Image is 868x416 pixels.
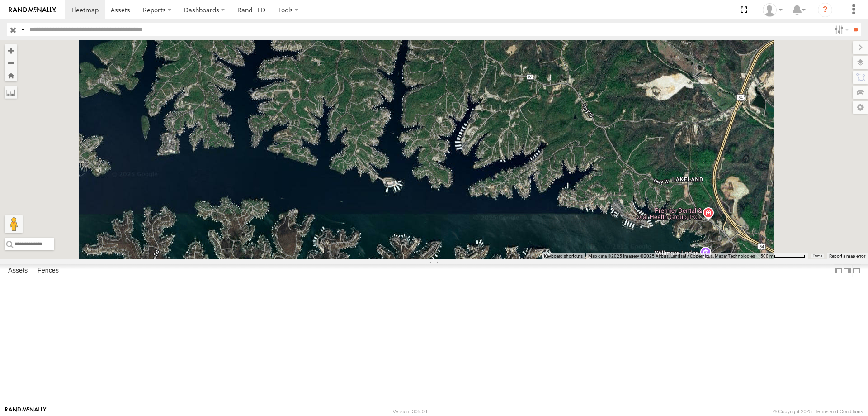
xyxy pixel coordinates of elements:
button: Zoom out [5,57,17,69]
label: Fences [33,264,63,277]
button: Keyboard shortcuts [544,253,583,259]
span: Map data ©2025 Imagery ©2025 Airbus, Landsat / Copernicus, Maxar Technologies [588,253,755,258]
button: Drag Pegman onto the map to open Street View [5,215,23,233]
label: Search Query [19,23,26,36]
a: Terms and Conditions [815,409,863,414]
a: Visit our Website [5,407,47,416]
div: © Copyright 2025 - [773,409,863,414]
a: Terms [813,254,822,258]
a: Report a map error [829,253,865,258]
label: Dock Summary Table to the Left [834,264,843,277]
label: Map Settings [853,101,868,114]
label: Hide Summary Table [852,264,861,277]
span: 500 m [760,253,774,258]
label: Measure [5,86,17,99]
label: Dock Summary Table to the Right [843,264,852,277]
button: Zoom Home [5,69,17,81]
div: Chase Tanke [759,3,786,17]
label: Assets [4,264,32,277]
label: Search Filter Options [831,23,850,36]
i: ? [818,3,832,17]
button: Zoom in [5,44,17,57]
div: Version: 305.03 [393,409,427,414]
button: Map Scale: 500 m per 67 pixels [758,253,808,259]
img: rand-logo.svg [9,7,56,13]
